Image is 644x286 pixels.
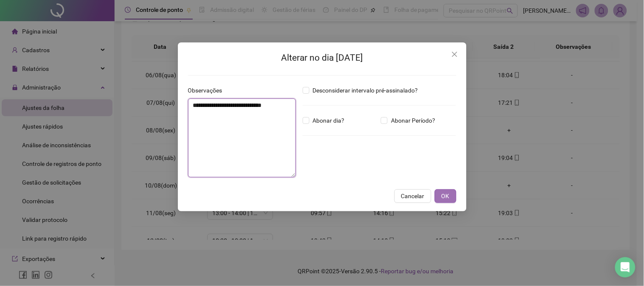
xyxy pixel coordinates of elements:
[615,257,636,278] div: Open Intercom Messenger
[448,48,461,61] button: Close
[188,51,456,65] h2: Alterar no dia [DATE]
[401,191,425,201] span: Cancelar
[435,189,456,203] button: OK
[394,189,431,203] button: Cancelar
[309,116,348,125] span: Abonar dia?
[451,51,458,58] span: close
[442,191,450,201] span: OK
[188,86,228,95] label: Observações
[388,116,439,125] span: Abonar Período?
[309,86,422,95] span: Desconsiderar intervalo pré-assinalado?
